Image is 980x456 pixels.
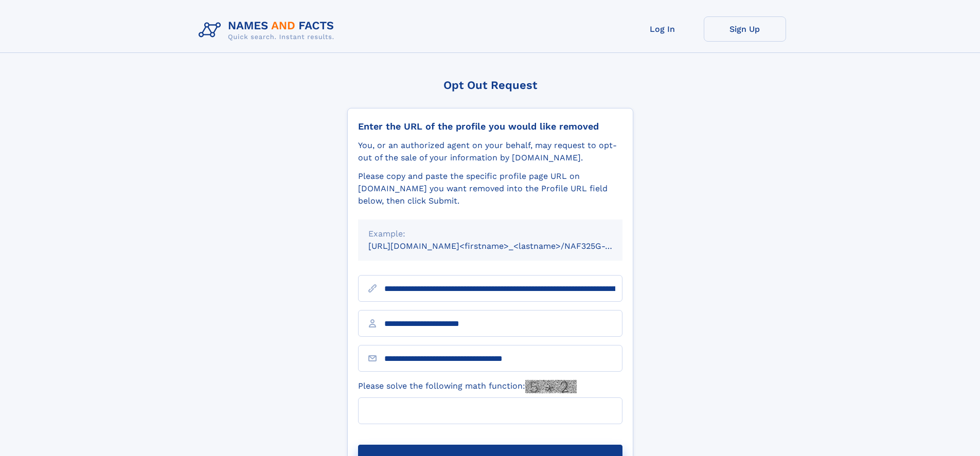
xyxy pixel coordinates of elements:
a: Sign Up [704,16,786,42]
a: Log In [621,16,704,42]
img: Logo Names and Facts [194,16,343,44]
div: Enter the URL of the profile you would like removed [358,121,622,132]
div: Please copy and paste the specific profile page URL on [DOMAIN_NAME] you want removed into the Pr... [358,170,622,207]
div: Example: [368,228,612,240]
div: Opt Out Request [347,79,633,92]
label: Please solve the following math function: [358,380,577,393]
div: You, or an authorized agent on your behalf, may request to opt-out of the sale of your informatio... [358,139,622,164]
small: [URL][DOMAIN_NAME]<firstname>_<lastname>/NAF325G-xxxxxxxx [368,241,642,251]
